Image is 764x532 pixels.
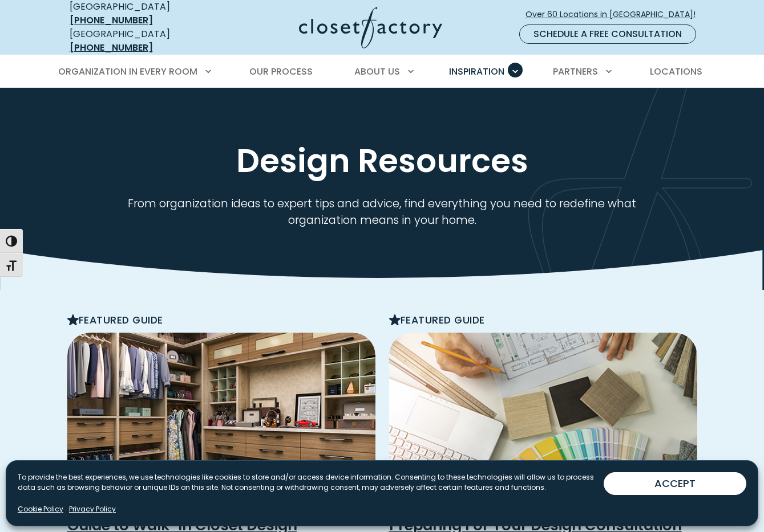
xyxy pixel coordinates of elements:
span: About Us [354,65,400,78]
a: [PHONE_NUMBER] [70,14,153,27]
span: Inspiration [449,65,504,78]
span: Over 60 Locations in [GEOGRAPHIC_DATA]! [525,9,705,21]
span: Partners [553,65,598,78]
img: Designer with swatches and plans [389,333,697,506]
a: Cookie Policy [18,504,63,514]
p: From organization ideas to expert tips and advice, find everything you need to redefine what orga... [121,195,644,229]
img: Closet Factory Logo [299,7,442,48]
a: Schedule a Free Consultation [519,24,696,44]
h1: Design Resources [67,141,697,182]
a: [PHONE_NUMBER] [70,41,153,54]
img: Design Guide Featured Image [67,333,375,506]
a: Over 60 Locations in [GEOGRAPHIC_DATA]! [525,5,705,24]
span: Locations [650,65,702,78]
p: Featured Guide [67,313,375,328]
nav: Primary Menu [50,56,714,88]
button: ACCEPT [604,472,746,495]
p: Featured Guide [389,313,697,328]
div: [GEOGRAPHIC_DATA] [70,27,209,55]
p: To provide the best experiences, we use technologies like cookies to store and/or access device i... [18,472,604,493]
span: Organization in Every Room [58,65,197,78]
span: Our Process [249,65,313,78]
a: Privacy Policy [69,504,116,514]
